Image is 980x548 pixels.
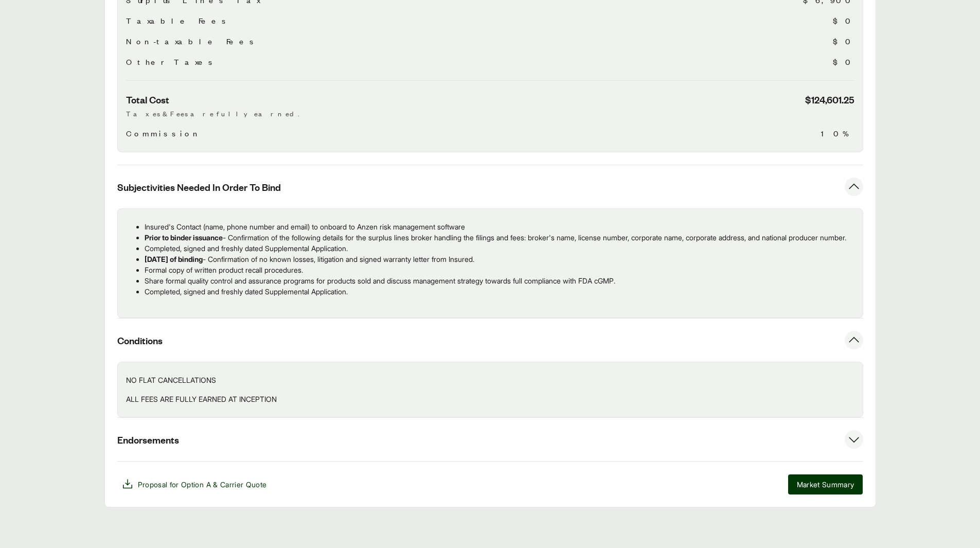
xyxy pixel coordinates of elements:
[833,56,854,68] span: $0
[126,35,258,47] span: Non-taxable Fees
[145,221,854,232] p: Insured's Contact (name, phone number and email) to onboard to Anzen risk management software
[138,479,267,490] span: Proposal for
[145,243,854,254] p: Completed, signed and freshly dated Supplemental Application.
[145,233,223,242] strong: Prior to binder issuance
[126,127,202,139] span: Commission
[117,433,179,446] span: Endorsements
[145,264,854,275] p: Formal copy of written product recall procedures.
[117,319,863,362] button: Conditions
[797,479,854,490] span: Market Summary
[126,108,854,119] p: Taxes & Fees are fully earned.
[833,14,854,27] span: $0
[117,474,271,494] button: Proposal for Option A & Carrier Quote
[145,275,854,286] p: Share formal quality control and assurance programs for products sold and discuss management stra...
[117,181,281,193] span: Subjectivities Needed In Order To Bind
[126,93,169,106] span: Total Cost
[126,394,854,404] p: ALL FEES ARE FULLY EARNED AT INCEPTION
[213,480,266,489] span: & Carrier Quote
[821,127,854,139] span: 10%
[126,14,230,27] span: Taxable Fees
[117,165,863,208] button: Subjectivities Needed In Order To Bind
[126,56,217,68] span: Other Taxes
[145,254,854,264] p: - Confirmation of no known losses, litigation and signed warranty letter from Insured.
[117,334,163,347] span: Conditions
[805,93,854,106] span: $124,601.25
[117,418,863,461] button: Endorsements
[145,286,854,297] p: Completed, signed and freshly dated Supplemental Application.
[833,35,854,47] span: $0
[788,474,863,494] button: Market Summary
[145,232,854,243] p: - Confirmation of the following details for the surplus lines broker handling the filings and fee...
[145,255,203,263] strong: [DATE] of binding
[126,375,854,385] p: NO FLAT CANCELLATIONS
[181,480,211,489] span: Option A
